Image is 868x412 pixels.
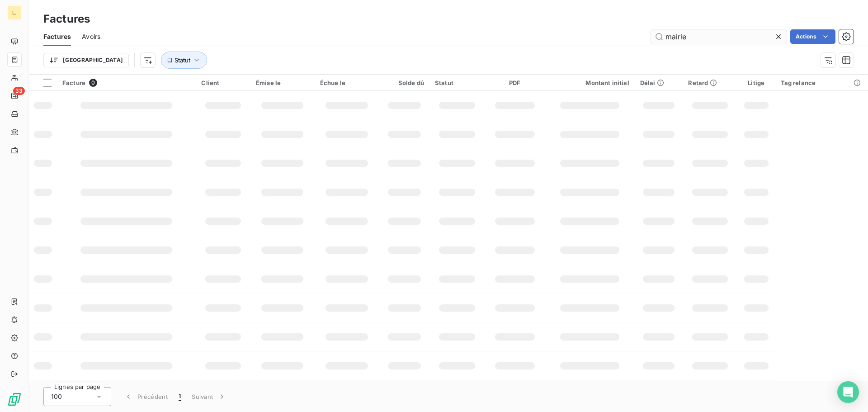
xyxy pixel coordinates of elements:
[43,11,90,27] h3: Factures
[43,53,129,67] button: [GEOGRAPHIC_DATA]
[256,79,309,86] div: Émise le
[490,79,540,86] div: PDF
[173,387,186,406] button: 1
[7,392,22,407] img: Logo LeanPay
[781,79,863,86] div: Tag relance
[837,381,859,403] div: Open Intercom Messenger
[201,79,245,86] div: Client
[385,79,424,86] div: Solde dû
[7,89,21,103] a: 33
[790,29,835,44] button: Actions
[13,87,25,95] span: 33
[62,79,85,86] span: Facture
[551,79,629,86] div: Montant initial
[435,79,479,86] div: Statut
[82,32,100,41] span: Avoirs
[161,52,207,69] button: Statut
[688,79,732,86] div: Retard
[651,29,787,44] input: Rechercher
[743,79,770,86] div: Litige
[186,387,232,406] button: Suivant
[320,79,374,86] div: Échue le
[175,57,190,64] span: Statut
[89,79,97,87] span: 0
[118,387,173,406] button: Précédent
[7,5,22,20] div: L.
[640,79,678,86] div: Délai
[43,32,71,41] span: Factures
[51,392,62,401] span: 100
[179,392,181,401] span: 1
